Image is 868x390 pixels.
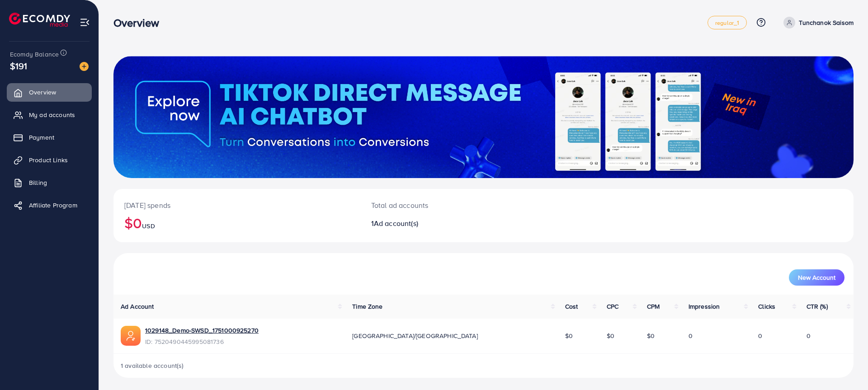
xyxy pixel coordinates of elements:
img: menu [80,17,90,28]
span: Ad Account [121,302,154,311]
span: New Account [798,274,835,281]
span: $191 [10,59,28,72]
span: 0 [758,331,762,340]
img: ic-ads-acc.e4c84228.svg [121,326,141,346]
span: CPM [647,302,660,311]
span: $0 [565,331,573,340]
span: $0 [607,331,614,340]
a: Affiliate Program [7,196,92,214]
button: New Account [789,269,844,286]
p: Total ad accounts [371,200,534,211]
h3: Overview [113,16,166,29]
span: Time Zone [352,302,382,311]
span: Overview [29,88,56,97]
a: Overview [7,83,92,101]
span: CPC [607,302,618,311]
img: image [80,62,89,71]
span: Impression [689,302,720,311]
span: $0 [647,331,655,340]
span: ID: 7520490445995081736 [145,337,259,346]
p: Tunchanok Saisom [799,17,854,28]
a: Billing [7,174,92,192]
span: My ad accounts [29,110,75,119]
span: Affiliate Program [29,201,77,210]
h2: 1 [371,219,534,228]
span: Clicks [758,302,775,311]
span: Ecomdy Balance [10,50,59,59]
a: regular_1 [708,16,747,29]
span: 0 [689,331,693,340]
span: Billing [29,178,47,187]
span: 1 available account(s) [121,361,184,370]
span: [GEOGRAPHIC_DATA]/[GEOGRAPHIC_DATA] [352,331,478,340]
img: logo [9,13,70,27]
h2: $0 [124,214,349,231]
a: Tunchanok Saisom [780,17,854,28]
span: Payment [29,133,54,142]
span: Ad account(s) [374,218,418,228]
span: regular_1 [715,20,739,26]
span: CTR (%) [807,302,828,311]
a: 1029148_Demo-SWSD_1751000925270 [145,326,259,335]
a: My ad accounts [7,106,92,124]
a: Product Links [7,151,92,169]
span: 0 [807,331,811,340]
p: [DATE] spends [124,200,349,211]
span: Cost [565,302,578,311]
span: USD [142,221,155,230]
span: Product Links [29,155,68,164]
a: Payment [7,128,92,146]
